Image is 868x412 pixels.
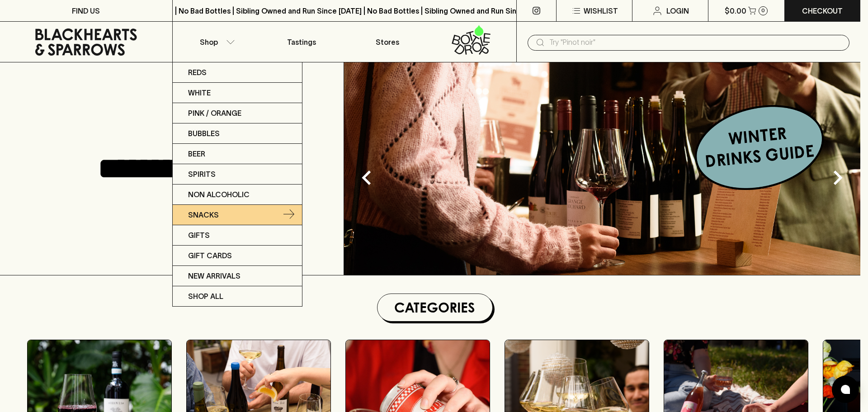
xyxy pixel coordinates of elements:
[173,266,302,286] a: New Arrivals
[188,148,205,159] p: Beer
[173,205,302,225] a: Snacks
[173,62,302,83] a: Reds
[188,189,250,200] p: Non Alcoholic
[173,83,302,103] a: White
[841,385,850,394] img: bubble-icon
[188,67,207,78] p: Reds
[173,123,302,144] a: Bubbles
[173,225,302,246] a: Gifts
[188,169,216,180] p: Spirits
[188,209,219,220] p: Snacks
[173,185,302,205] a: Non Alcoholic
[173,164,302,185] a: Spirits
[188,291,223,302] p: SHOP ALL
[188,230,210,241] p: Gifts
[188,87,211,98] p: White
[173,246,302,266] a: Gift Cards
[173,103,302,123] a: Pink / Orange
[173,286,302,306] a: SHOP ALL
[188,270,241,281] p: New Arrivals
[173,144,302,164] a: Beer
[188,250,232,261] p: Gift Cards
[188,108,241,118] p: Pink / Orange
[188,128,220,139] p: Bubbles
